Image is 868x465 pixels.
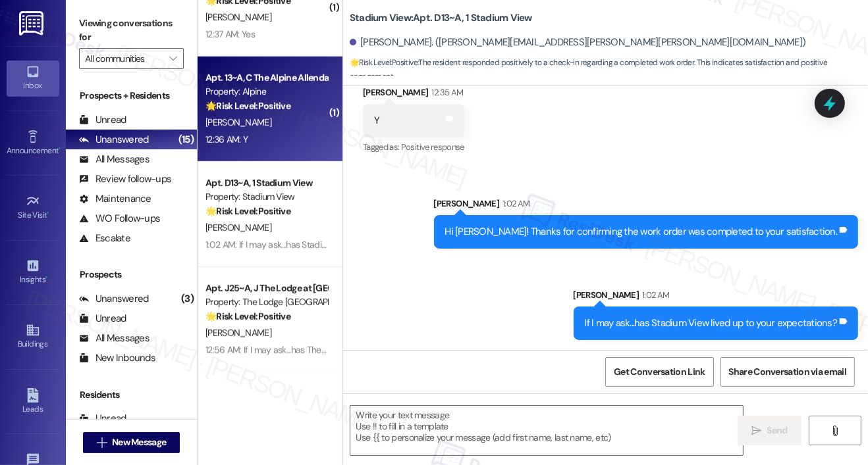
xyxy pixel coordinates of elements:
[83,432,180,453] button: New Message
[205,100,290,112] strong: 🌟 Risk Level: Positive
[79,212,160,226] div: WO Follow-ups
[205,327,271,339] span: [PERSON_NAME]
[205,176,327,190] div: Apt. D13~A, 1 Stadium View
[205,205,290,217] strong: 🌟 Risk Level: Positive
[350,36,805,49] div: [PERSON_NAME]. ([PERSON_NAME][EMAIL_ADDRESS][PERSON_NAME][PERSON_NAME][DOMAIN_NAME])
[720,357,855,387] button: Share Conversation via email
[205,281,327,295] div: Apt. J25~A, J The Lodge at [GEOGRAPHIC_DATA]
[169,53,176,64] i: 
[614,365,705,379] span: Get Conversation Link
[605,357,713,387] button: Get Conversation Link
[350,11,532,25] b: Stadium View: Apt. D13~A, 1 Stadium View
[7,384,59,420] a: Leads
[79,192,151,206] div: Maintenance
[79,292,149,306] div: Unanswered
[363,137,464,157] div: Tagged as:
[7,61,59,96] a: Inbox
[79,312,126,326] div: Unread
[112,435,166,449] span: New Message
[45,273,47,282] span: •
[178,289,197,309] div: (3)
[363,86,464,104] div: [PERSON_NAME]
[79,351,155,365] div: New Inbounds
[79,13,184,48] label: Viewing conversations for
[401,141,464,153] span: Positive response
[751,426,761,436] i: 
[85,48,163,69] input: All communities
[79,172,171,186] div: Review follow-ups
[830,426,840,436] i: 
[205,134,248,145] div: 12:36 AM: Y
[47,208,49,218] span: •
[350,56,868,84] span: : The resident responded positively to a check-in regarding a completed work order. This indicate...
[205,28,255,40] div: 12:37 AM: Yes
[66,89,197,103] div: Prospects + Residents
[738,416,801,445] button: Send
[66,388,197,402] div: Residents
[205,190,327,204] div: Property: Stadium View
[7,190,59,226] a: Site Visit •
[205,310,290,322] strong: 🌟 Risk Level: Positive
[79,133,149,147] div: Unanswered
[205,239,471,251] div: 1:02 AM: If I may ask...has Stadium View lived up to your expectations?
[59,144,61,153] span: •
[205,344,501,356] div: 12:56 AM: If I may ask...has The Lodge Allendale lived up to your expectations?
[79,331,149,345] div: All Messages
[79,113,126,127] div: Unread
[585,316,838,330] div: If I may ask...has Stadium View lived up to your expectations?
[205,222,271,233] span: [PERSON_NAME]
[205,85,327,99] div: Property: Alpine
[205,71,327,85] div: Apt. 13~A, C The Alpine Allendale
[639,288,669,302] div: 1:02 AM
[205,11,271,23] span: [PERSON_NAME]
[445,225,838,239] div: Hi [PERSON_NAME]! Thanks for confirming the work order was completed to your satisfaction.
[79,412,126,426] div: Unread
[574,288,859,306] div: [PERSON_NAME]
[374,114,379,128] div: Y
[19,11,46,36] img: ResiDesk Logo
[499,197,529,210] div: 1:02 AM
[175,130,197,150] div: (15)
[429,86,464,99] div: 12:35 AM
[205,116,271,128] span: [PERSON_NAME]
[729,365,846,379] span: Share Conversation via email
[434,197,859,215] div: [PERSON_NAME]
[205,295,327,309] div: Property: The Lodge [GEOGRAPHIC_DATA]
[79,232,130,245] div: Escalate
[66,268,197,281] div: Prospects
[7,319,59,355] a: Buildings
[79,153,149,166] div: All Messages
[97,437,107,448] i: 
[767,424,787,437] span: Send
[350,57,418,68] strong: 🌟 Risk Level: Positive
[7,255,59,290] a: Insights •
